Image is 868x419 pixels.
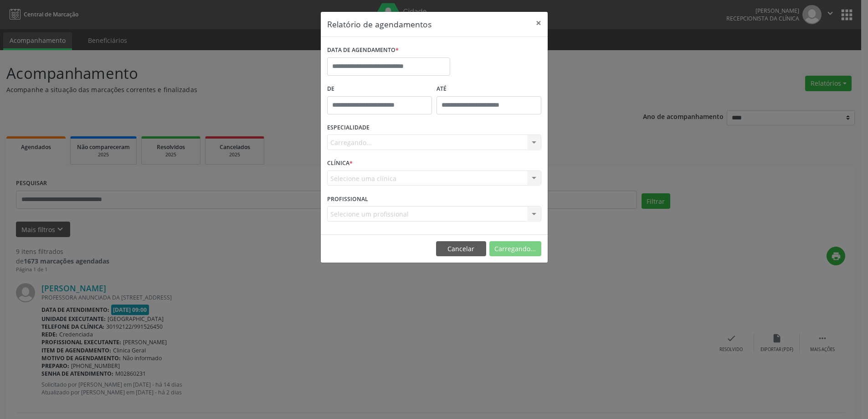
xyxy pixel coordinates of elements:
button: Close [529,12,548,34]
label: ESPECIALIDADE [327,121,370,135]
label: PROFISSIONAL [327,192,368,206]
h5: Relatório de agendamentos [327,18,431,30]
label: De [327,82,432,96]
label: CLÍNICA [327,156,353,171]
button: Cancelar [436,241,486,257]
label: ATÉ [437,82,541,96]
button: Carregando... [489,241,541,257]
label: DATA DE AGENDAMENTO [327,43,399,57]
